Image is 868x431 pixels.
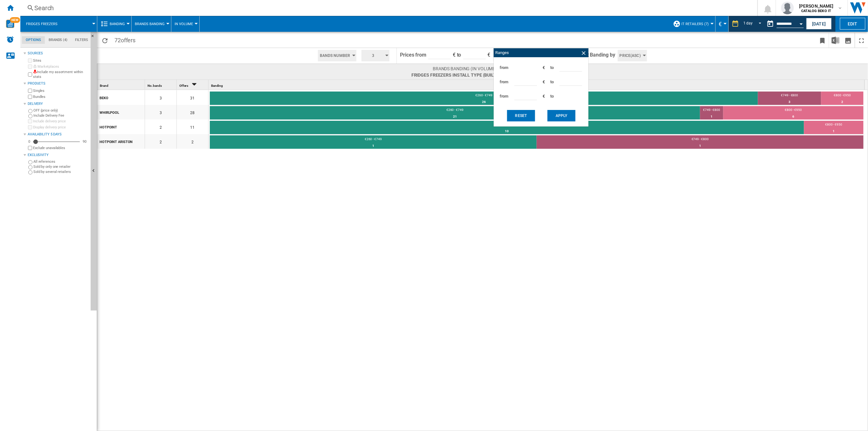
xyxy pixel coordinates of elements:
[320,50,350,61] span: Bands Number
[723,113,864,120] div: 6
[111,33,139,46] span: 72
[829,33,842,48] button: Download in Excel
[81,139,88,144] div: 90
[175,16,196,32] button: In volume
[400,52,426,58] span: Prices from
[28,71,32,79] input: Include my assortment within stats
[500,75,509,89] span: from
[100,84,108,87] span: Brand
[550,75,554,89] span: to
[178,80,208,90] div: Sort Descending
[543,65,545,71] span: €
[615,48,650,63] div: Price(Asc)
[362,50,389,61] button: 3
[100,106,144,119] div: WHIRLPOOL
[6,36,14,43] img: alerts-logo.svg
[28,65,32,69] input: Marketplaces
[178,80,208,90] div: Offers Sort Descending
[802,9,831,13] b: CATALOG BEKO IT
[121,37,135,44] span: offers
[840,18,865,30] button: Edit
[22,36,45,44] md-tab-item: Options
[716,16,729,32] md-menu: Currency
[135,22,165,26] span: Brands Banding
[579,48,615,64] span: Sort Banding by
[91,32,98,43] button: Hide
[500,89,509,103] span: from
[537,143,864,149] div: 1
[804,122,864,128] div: €800 - €950
[33,125,88,130] label: Display delivery price
[411,72,548,78] span: Fridges freezers INSTALL TYPE (BUILT IN) 4 brands
[550,89,554,103] span: to
[315,48,359,63] div: Bands Number
[543,79,545,85] span: €
[821,99,864,105] div: 2
[33,88,88,93] label: Singles
[146,80,176,90] div: Sort None
[145,134,176,149] div: 2
[781,2,794,14] img: profile.jpg
[10,17,20,23] span: NEW
[148,84,162,87] span: No. bands
[457,52,461,58] span: to
[33,108,88,113] label: OFF (price only)
[764,17,777,30] button: md-calendar
[495,50,509,55] span: Ranges
[758,93,821,99] div: €749 - €800
[99,33,111,48] button: Reload
[33,70,37,73] img: mysite-not-bg-18x18.png
[27,139,32,144] div: 0
[146,80,176,90] div: No. bands Sort None
[28,160,32,164] input: All references
[33,146,88,150] label: Exclude unavailables
[91,32,97,311] button: Hide
[28,119,32,123] input: Include delivery price
[211,84,223,87] span: Banding
[33,64,88,69] label: Marketplaces
[100,91,144,104] div: BEKO
[179,84,188,87] span: Offers
[210,93,758,99] div: €260 - €749
[33,139,80,145] md-slider: Availability
[537,137,864,143] div: €749 - €800
[723,108,864,113] div: €800 - €950
[33,119,88,124] label: Include delivery price
[210,108,700,113] div: €260 - €749
[71,36,92,44] md-tab-item: Filters
[28,95,32,99] input: Bundles
[177,134,208,149] div: 2
[99,80,145,90] div: Sort None
[33,159,88,164] label: All references
[758,99,821,105] div: 3
[34,3,741,12] div: Search
[821,93,864,99] div: €800 - €950
[507,110,535,121] button: Reset
[359,48,392,63] div: 3
[488,52,491,58] span: €
[682,16,712,32] button: IT Retailers (7)
[28,101,88,106] div: Delivery
[673,16,712,32] div: IT Retailers (7)
[719,16,725,32] div: €
[110,22,125,26] span: Banding
[177,105,208,120] div: 28
[363,50,383,61] span: 3
[33,94,88,99] label: Bundles
[28,165,32,169] input: Sold by only one retailer
[28,81,88,86] div: Products
[189,84,199,87] span: Sort Descending
[33,164,88,169] label: Sold by only one retailer
[24,16,94,32] div: Fridges freezers
[210,122,804,128] div: €260 - €749
[175,22,193,26] span: In volume
[543,93,545,99] span: €
[110,16,128,32] button: Banding
[135,16,168,32] div: Brands Banding
[28,132,88,137] div: Availability 5 Days
[799,3,834,9] span: [PERSON_NAME]
[500,61,509,75] span: from
[742,19,764,29] md-select: REPORTS.WIZARD.STEPS.REPORT.STEPS.REPORT_OPTIONS.PERIOD: 1 day
[210,113,700,120] div: 21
